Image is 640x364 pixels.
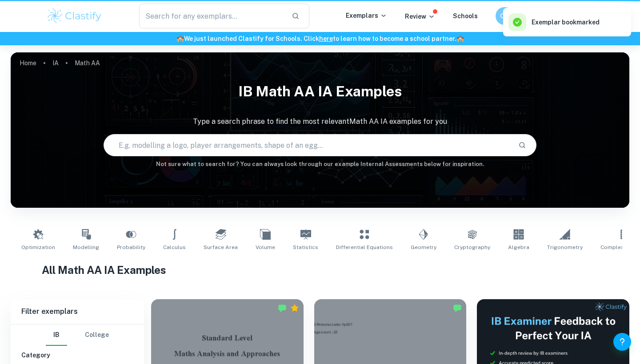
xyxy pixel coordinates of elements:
[104,133,511,158] input: E.g. modelling a logo, player arrangements, shape of an egg...
[46,7,103,25] img: Clastify logo
[346,11,387,20] p: Exemplars
[52,57,59,69] a: IA
[21,243,55,251] span: Optimization
[290,304,299,313] div: Premium
[73,243,99,251] span: Modelling
[163,243,186,251] span: Calculus
[11,299,144,324] h6: Filter exemplars
[453,304,462,313] img: Marked
[508,243,529,251] span: Algebra
[176,35,184,42] span: 🏫
[496,7,513,25] button: CA
[293,243,318,251] span: Statistics
[454,243,490,251] span: Cryptography
[500,11,510,21] h6: CA
[11,160,629,169] h6: Not sure what to search for? You can always look through our example Internal Assessments below f...
[613,333,631,351] button: Help and Feedback
[11,116,629,127] p: Type a search phrase to find the most relevant Math AA IA examples for you
[204,243,238,251] span: Surface Area
[336,243,393,251] span: Differential Equations
[75,58,100,68] p: Math AA
[139,4,284,28] input: Search for any exemplars...
[42,262,599,278] h1: All Math AA IA Examples
[319,35,333,42] a: here
[508,13,600,31] div: Exemplar bookmarked
[256,243,275,251] span: Volume
[547,243,583,251] span: Trigonometry
[2,34,638,44] h6: We just launched Clastify for Schools. Click to learn how to become a school partner.
[11,77,629,106] h1: IB Math AA IA examples
[515,138,530,153] button: Search
[405,12,435,21] p: Review
[20,57,36,69] a: Home
[453,12,478,20] a: Schools
[46,324,67,346] button: IB
[117,243,145,251] span: Probability
[411,243,436,251] span: Geometry
[21,350,133,360] h6: Category
[456,35,464,42] span: 🏫
[278,304,287,313] img: Marked
[46,324,109,346] div: Filter type choice
[85,324,109,346] button: College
